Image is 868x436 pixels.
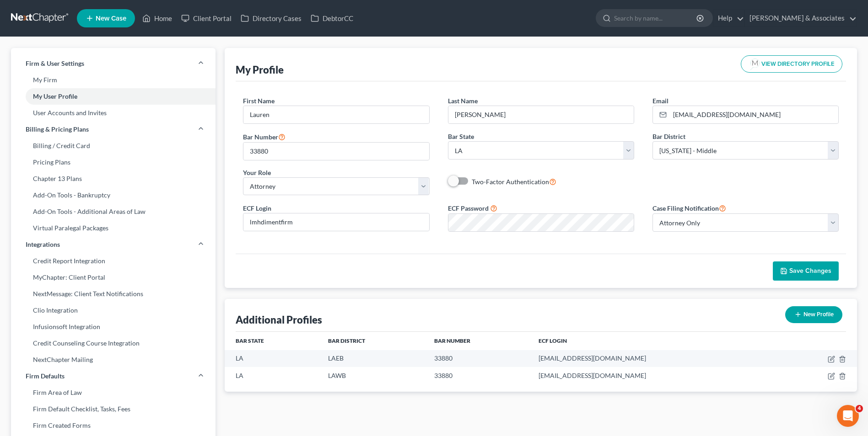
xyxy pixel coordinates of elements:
a: My Firm [11,72,216,88]
button: VIEW DIRECTORY PROFILE [741,55,842,73]
span: Billing & Pricing Plans [26,125,89,134]
span: First Name [243,97,275,105]
a: My User Profile [11,88,216,105]
label: Case Filing Notification [652,202,726,213]
input: Enter last name... [448,106,634,123]
td: 33880 [427,367,531,384]
a: Firm Area of Law [11,384,216,401]
input: Enter first name... [243,106,429,123]
a: [PERSON_NAME] & Associates [745,10,857,27]
a: DebtorCC [306,10,358,27]
th: Bar State [225,332,320,350]
a: Directory Cases [236,10,306,27]
span: Save Changes [789,267,831,275]
div: Additional Profiles [236,313,322,326]
td: [EMAIL_ADDRESS][DOMAIN_NAME] [531,367,782,384]
a: Add-On Tools - Bankruptcy [11,187,216,203]
input: Search by name... [614,10,698,27]
span: 4 [856,405,863,412]
span: VIEW DIRECTORY PROFILE [761,61,835,67]
a: Client Portal [177,10,236,27]
a: NextMessage: Client Text Notifications [11,286,216,302]
td: LA [225,367,320,384]
a: Virtual Paralegal Packages [11,220,216,236]
label: Bar Number [243,131,286,142]
span: Last Name [448,97,478,105]
td: 33880 [427,350,531,367]
a: Clio Integration [11,302,216,319]
button: Save Changes [773,261,839,281]
input: Enter email... [670,106,838,123]
th: Bar Number [427,332,531,350]
a: Firm & User Settings [11,55,216,72]
td: LAEB [321,350,427,367]
label: Bar District [652,132,685,141]
td: [EMAIL_ADDRESS][DOMAIN_NAME] [531,350,782,367]
a: NextChapter Mailing [11,351,216,368]
a: Home [138,10,177,27]
label: Bar State [448,132,474,141]
a: Firm Defaults [11,368,216,384]
th: ECF Login [531,332,782,350]
div: My Profile [236,63,284,76]
a: Add-On Tools - Additional Areas of Law [11,203,216,220]
label: ECF Password [448,203,489,213]
a: User Accounts and Invites [11,105,216,121]
a: Firm Default Checklist, Tasks, Fees [11,401,216,417]
input: # [243,143,429,160]
a: Billing / Credit Card [11,138,216,154]
span: Firm & User Settings [26,59,84,68]
a: Help [713,10,744,27]
a: Infusionsoft Integration [11,319,216,335]
span: Integrations [26,240,60,249]
input: Enter ecf login... [243,213,429,231]
th: Bar District [321,332,427,350]
button: New Profile [785,306,842,323]
a: Chapter 13 Plans [11,170,216,187]
label: ECF Login [243,203,271,213]
a: Integrations [11,236,216,253]
td: LAWB [321,367,427,384]
iframe: Intercom live chat [837,405,859,427]
img: modern-attorney-logo-488310dd42d0e56951fffe13e3ed90e038bc441dd813d23dff0c9337a977f38e.png [749,58,761,70]
span: Your Role [243,169,271,176]
span: Email [652,97,669,105]
a: MyChapter: Client Portal [11,269,216,286]
a: Billing & Pricing Plans [11,121,216,138]
a: Credit Counseling Course Integration [11,335,216,351]
span: Firm Defaults [26,372,65,381]
a: Firm Created Forms [11,417,216,434]
td: LA [225,350,320,367]
a: Pricing Plans [11,154,216,170]
a: Credit Report Integration [11,253,216,269]
span: Two-Factor Authentication [472,178,549,186]
span: New Case [96,15,126,22]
